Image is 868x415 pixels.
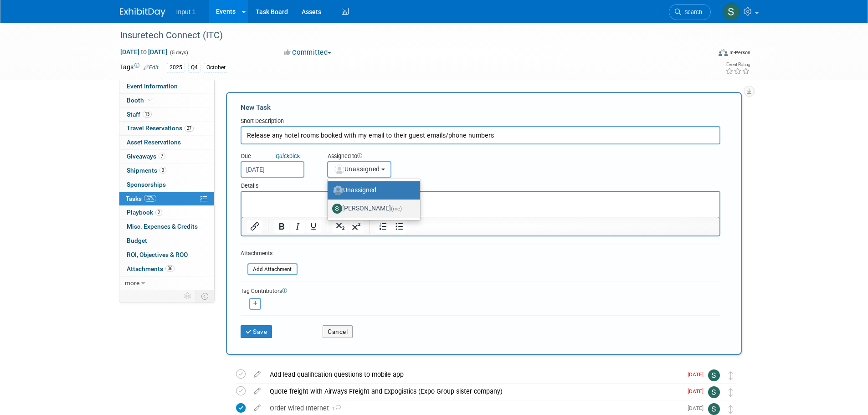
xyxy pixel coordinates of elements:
img: Susan Stout [723,3,740,20]
button: Save [241,325,272,338]
i: Move task [729,405,733,414]
span: 1 [329,406,341,412]
span: more [125,279,139,287]
a: Tasks57% [119,192,214,206]
i: Booth reservation complete [148,97,153,102]
a: Travel Reservations27 [119,122,214,135]
div: Assigned to [327,152,437,161]
i: Quick [276,153,289,159]
div: October [204,63,228,72]
button: Numbered list [375,220,391,233]
span: [DATE] [DATE] [120,48,168,56]
a: Giveaways7 [119,150,214,164]
a: Staff13 [119,108,214,122]
label: [PERSON_NAME] [332,201,411,216]
span: [DATE] [688,371,708,378]
span: Asset Reservations [127,138,181,146]
a: Event Information [119,80,214,93]
div: Q4 [188,63,200,72]
span: Travel Reservations [127,124,194,132]
label: Unassigned [332,183,411,198]
div: Event Format [657,47,751,61]
button: Superscript [349,220,364,233]
td: Toggle Event Tabs [195,290,214,302]
span: (me) [391,205,402,212]
span: (5 days) [169,50,188,56]
span: Search [681,9,702,15]
span: [DATE] [688,388,708,395]
div: Short Description [241,117,720,126]
span: Giveaways [127,153,165,160]
a: Booth [119,94,214,108]
img: Format-Inperson.png [719,49,728,56]
span: 57% [144,195,156,202]
span: 2 [155,209,162,216]
button: Cancel [323,325,353,338]
div: Add lead qualification questions to mobile app [265,367,682,382]
span: ROI, Objectives & ROO [127,251,188,258]
span: Booth [127,97,154,104]
div: Tag Contributors [241,286,720,295]
span: Event Information [127,82,178,90]
span: 7 [159,153,165,159]
button: Bullet list [391,220,407,233]
i: Move task [729,388,733,397]
div: Details [241,178,720,191]
a: Shipments3 [119,164,214,178]
input: Due Date [241,161,304,178]
td: Tags [120,62,159,73]
span: 36 [165,265,175,272]
img: ExhibitDay [120,8,165,17]
span: to [139,48,148,56]
a: Quickpick [274,152,302,160]
button: Subscript [333,220,348,233]
div: In-Person [729,49,750,56]
a: Attachments36 [119,262,214,276]
div: Due [241,152,313,161]
i: Move task [729,371,733,380]
a: Playbook2 [119,206,214,220]
div: Event Rating [725,62,750,67]
input: Name of task or a short description [241,126,720,144]
span: Misc. Expenses & Credits [127,223,198,230]
button: Insert/edit link [247,220,262,233]
span: Sponsorships [127,181,166,188]
div: Insuretech Connect (ITC) [117,27,697,44]
iframe: Rich Text Area [241,192,719,217]
img: S.jpg [332,204,342,214]
img: Susan Stout [708,369,720,381]
a: ROI, Objectives & ROO [119,248,214,262]
div: New Task [241,102,720,113]
img: Susan Stout [708,386,720,398]
button: Italic [290,220,305,233]
span: Tasks [126,195,156,202]
span: Unassigned [334,165,380,173]
a: edit [249,387,265,395]
a: edit [249,404,265,412]
div: 2025 [167,63,185,72]
a: Search [669,4,711,20]
span: Staff [127,111,152,118]
a: Asset Reservations [119,136,214,149]
span: 3 [159,167,166,174]
a: Sponsorships [119,178,214,192]
a: Edit [144,64,159,71]
a: edit [249,370,265,379]
span: Input 1 [176,8,196,15]
button: Committed [281,48,335,57]
span: 27 [185,125,194,132]
button: Unassigned [327,161,392,178]
div: Quote freight with Airways Freight and Expogistics (Expo Group sister company) [265,384,682,399]
button: Underline [306,220,321,233]
a: Budget [119,234,214,248]
img: Susan Stout [708,403,720,415]
span: Attachments [127,265,175,272]
span: Budget [127,237,147,244]
div: Attachments [241,250,298,257]
a: more [119,277,214,290]
img: Unassigned-User-Icon.png [333,185,343,195]
span: [DATE] [688,405,708,411]
button: Bold [274,220,289,233]
td: Personalize Event Tab Strip [180,290,196,302]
